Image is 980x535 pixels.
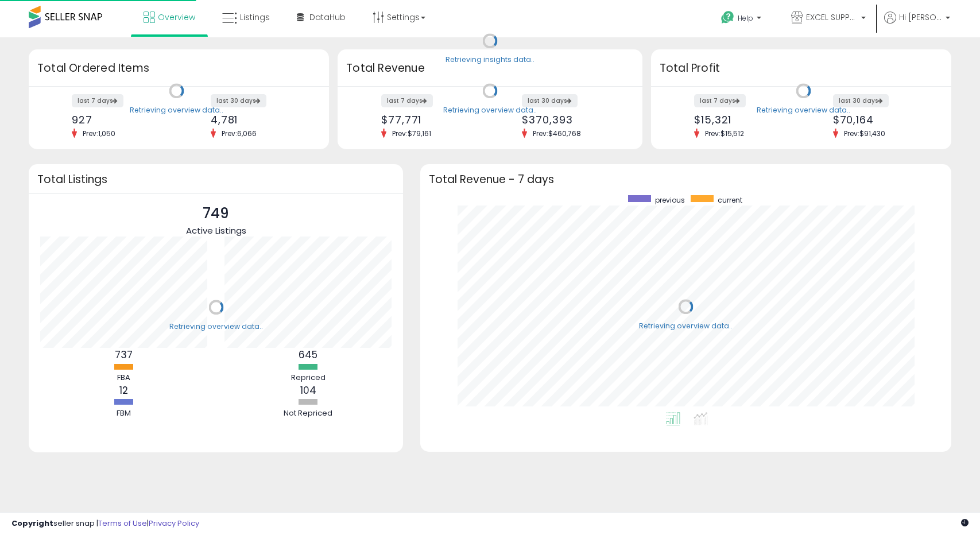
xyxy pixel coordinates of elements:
[884,11,950,37] a: Hi [PERSON_NAME]
[721,10,735,25] i: Get Help
[309,11,346,23] span: DataHub
[899,11,942,23] span: Hi [PERSON_NAME]
[240,11,270,23] span: Listings
[738,13,753,23] span: Help
[712,2,773,37] a: Help
[158,11,195,23] span: Overview
[443,105,537,115] div: Retrieving overview data..
[639,321,733,331] div: Retrieving overview data..
[169,321,263,332] div: Retrieving overview data..
[806,11,858,23] span: EXCEL SUPPLIES LLC
[130,105,223,115] div: Retrieving overview data..
[757,105,850,115] div: Retrieving overview data..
